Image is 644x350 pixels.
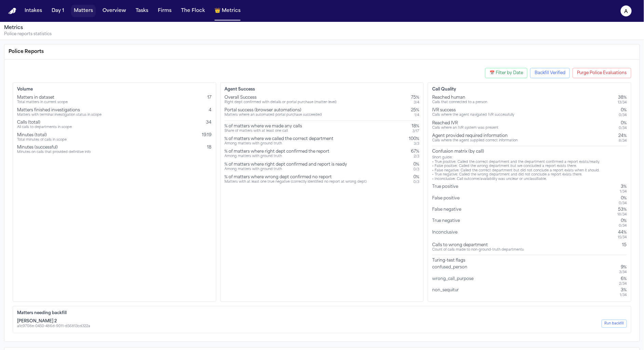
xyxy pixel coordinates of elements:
div: Calls (total) [17,120,72,125]
span: 15 [622,243,627,247]
div: Share of matters with at least one call [225,129,302,134]
p: Police reports statistics [4,31,640,37]
div: 1 / 34 [620,293,627,297]
button: Configure backfill date range [530,68,570,78]
h3: Call Quality [432,87,627,92]
div: IVR success [432,108,514,113]
div: 0 / 34 [619,113,627,117]
div: 0 / 3 [413,180,419,184]
div: False positive [432,196,462,206]
div: Short guide: • True positive: Called the correct department and the department confirmed a report... [432,156,627,181]
div: Agent provided required information [432,133,518,139]
span: 34 [206,121,212,125]
div: confused_person [432,265,470,275]
div: non_sequitur [432,288,462,297]
button: Run backfill [602,320,627,327]
div: 25% [411,108,419,113]
button: crownMetrics [212,5,243,17]
div: 67% [411,149,419,154]
div: 0 / 34 [619,224,627,228]
div: [PERSON_NAME] 2 [17,319,90,324]
span: 4 [209,108,212,112]
h1: Metrics [4,25,640,31]
div: Minutes (successful) [17,145,91,150]
div: Matters where an automated portal purchase succeeded [225,113,322,117]
div: Portal success (browser automations) [225,108,322,113]
div: Among matters with ground truth [225,154,330,159]
div: Minutes (total) [17,132,67,138]
div: 1 / 34 [620,190,627,194]
div: Calls where the agent supplied correct information [432,139,518,143]
div: Among matters with ground truth [225,167,347,172]
div: Right dept confirmed with details or portal purchase (matter-level) [225,100,337,105]
div: a1c9708e-0450-486d-9011-d56813cd322a [17,324,90,328]
span: 19.19 [202,133,212,137]
div: Inconclusive [432,230,460,240]
h3: Matters needing backfill [17,310,627,316]
button: Purge police evaluations [573,68,631,78]
div: False negative [432,207,464,217]
div: 8 / 34 [619,139,627,143]
div: 3 / 17 [412,129,419,134]
div: 100% [409,136,419,142]
div: Calls where the agent navigated IVR successfully [432,113,514,117]
div: Count of calls made to non-ground-truth departments [432,248,524,252]
div: 0% [619,108,627,113]
div: % of matters where right dept confirmed and report is ready [225,162,347,167]
button: Filter metrics by date range [485,68,527,78]
div: 1 / 4 [411,113,419,117]
div: True positive [432,184,461,194]
div: Minutes on calls that provided definitive info [17,150,91,155]
div: % of matters where we called the correct department [225,136,334,142]
span: 18 [207,145,212,150]
button: Day 1 [49,5,67,17]
button: The Flock [178,5,208,17]
button: Overview [100,5,129,17]
div: 0 / 34 [619,201,627,206]
div: 18 / 34 [618,212,627,217]
div: 38% [618,95,627,100]
button: Firms [155,5,174,17]
div: Reached IVR [432,121,498,126]
div: 6% [619,276,627,282]
div: 18% [412,124,419,129]
div: 13 / 34 [618,100,627,105]
button: Intakes [22,5,45,17]
a: Matters [71,5,96,17]
div: Among matters with ground truth [225,142,334,146]
div: % of matters where we made any calls [225,124,302,129]
div: 0% [619,121,627,126]
div: 0% [413,162,419,167]
div: Matters with terminal investigation status in scope [17,113,101,117]
div: 15 / 34 [618,235,627,240]
div: Matters finished investigations [17,108,101,113]
div: Overall Success [225,95,337,100]
div: Calls to wrong department [432,242,524,248]
div: Calls where an IVR system was present [432,126,498,130]
div: 0% [413,174,419,180]
div: True negative [432,218,463,228]
a: Home [8,8,16,14]
span: 17 [208,96,212,100]
div: % of matters where right dept confirmed the report [225,149,330,154]
img: Finch Logo [8,8,16,14]
div: 53% [618,207,627,212]
div: Confusion matrix (by call) [432,149,627,154]
div: 2 / 3 [411,154,419,159]
div: wrong_call_purpose [432,276,476,286]
div: 3 / 34 [619,270,627,275]
div: 3 / 3 [409,142,419,146]
div: 0% [619,196,627,201]
div: 9% [619,265,627,270]
div: Police Reports [4,44,640,60]
div: 75% [411,95,419,100]
div: 24% [619,133,627,139]
div: Reached human [432,95,487,100]
h3: Agent Success [225,87,420,92]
